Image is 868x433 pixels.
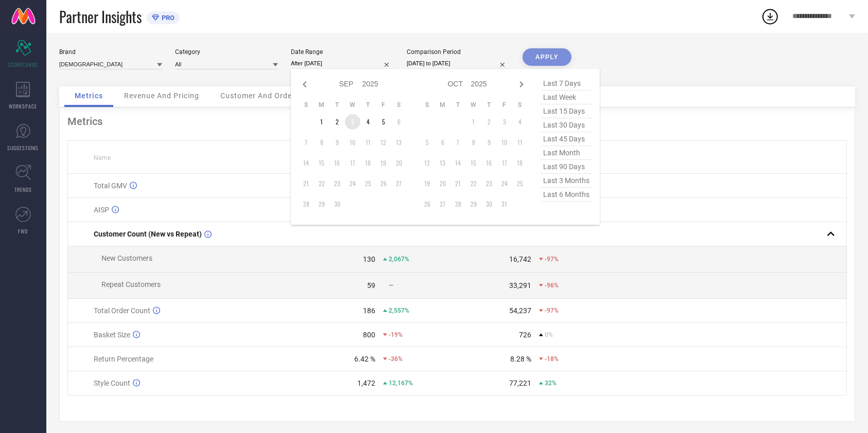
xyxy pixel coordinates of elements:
td: Mon Oct 27 2025 [435,196,450,212]
td: Wed Oct 15 2025 [466,155,481,171]
span: — [389,282,393,289]
div: 800 [363,331,375,339]
td: Fri Oct 24 2025 [497,176,512,191]
td: Wed Oct 08 2025 [466,135,481,150]
span: TRENDS [14,186,32,193]
td: Tue Sep 30 2025 [329,196,345,212]
div: 8.28 % [510,355,531,363]
td: Wed Sep 17 2025 [345,155,360,171]
th: Thursday [360,101,376,109]
div: 726 [519,331,531,339]
td: Wed Sep 24 2025 [345,176,360,191]
div: Next month [515,78,528,91]
th: Sunday [299,101,314,109]
div: 1,472 [357,379,375,387]
th: Saturday [391,101,407,109]
td: Sat Sep 06 2025 [391,114,407,130]
th: Thursday [481,101,497,109]
span: Metrics [75,92,103,100]
td: Mon Sep 08 2025 [314,135,329,150]
td: Sun Sep 14 2025 [299,155,314,171]
div: 16,742 [509,255,531,263]
td: Thu Oct 02 2025 [481,114,497,130]
span: -18% [545,355,559,363]
td: Fri Sep 19 2025 [376,155,391,171]
span: Partner Insights [59,6,142,27]
td: Thu Sep 04 2025 [360,114,376,130]
td: Fri Sep 05 2025 [376,114,391,130]
td: Wed Oct 22 2025 [466,176,481,191]
span: Return Percentage [94,355,153,363]
th: Sunday [420,101,435,109]
td: Thu Sep 18 2025 [360,155,376,171]
td: Thu Sep 11 2025 [360,135,376,150]
div: Comparison Period [407,48,510,56]
span: -36% [389,355,403,363]
span: last 3 months [541,174,592,188]
th: Wednesday [466,101,481,109]
th: Saturday [512,101,528,109]
td: Tue Sep 23 2025 [329,176,345,191]
span: -97% [545,307,559,314]
span: Total Order Count [94,306,150,315]
div: 130 [363,255,375,263]
div: 77,221 [509,379,531,387]
span: Style Count [94,379,130,387]
div: Previous month [299,78,311,91]
td: Sun Sep 21 2025 [299,176,314,191]
td: Sun Oct 19 2025 [420,176,435,191]
span: Repeat Customers [101,280,161,288]
td: Sat Sep 27 2025 [391,176,407,191]
th: Monday [314,101,329,109]
div: 33,291 [509,281,531,290]
td: Tue Sep 16 2025 [329,155,345,171]
span: last 7 days [541,77,592,91]
div: 59 [367,281,375,290]
span: Revenue And Pricing [124,92,199,100]
td: Sun Oct 12 2025 [420,155,435,171]
td: Sat Sep 13 2025 [391,135,407,150]
span: last 15 days [541,104,592,118]
td: Sat Oct 25 2025 [512,176,528,191]
td: Tue Oct 07 2025 [450,135,466,150]
td: Tue Sep 02 2025 [329,114,345,130]
td: Mon Oct 06 2025 [435,135,450,150]
span: 2,557% [389,307,409,314]
td: Wed Oct 29 2025 [466,196,481,212]
span: 0% [545,331,553,338]
td: Sun Oct 26 2025 [420,196,435,212]
td: Wed Sep 03 2025 [345,114,360,130]
div: Category [175,48,278,56]
span: last 45 days [541,132,592,146]
span: FWD [19,227,28,235]
td: Fri Sep 26 2025 [376,176,391,191]
td: Wed Sep 10 2025 [345,135,360,150]
td: Thu Oct 09 2025 [481,135,497,150]
td: Sun Sep 07 2025 [299,135,314,150]
th: Monday [435,101,450,109]
span: last week [541,91,592,104]
th: Friday [497,101,512,109]
td: Mon Sep 29 2025 [314,196,329,212]
span: AISP [94,206,109,214]
span: SUGGESTIONS [8,144,39,152]
span: -19% [389,331,403,338]
div: 54,237 [509,306,531,315]
td: Thu Oct 16 2025 [481,155,497,171]
td: Sat Oct 11 2025 [512,135,528,150]
span: -96% [545,282,559,289]
span: -97% [545,256,559,263]
td: Sat Oct 04 2025 [512,114,528,130]
td: Fri Oct 31 2025 [497,196,512,212]
input: Select comparison period [407,58,510,69]
td: Sat Sep 20 2025 [391,155,407,171]
div: 6.42 % [354,355,375,363]
div: Metrics [67,115,847,128]
span: New Customers [101,254,152,262]
span: WORKSPACE [9,102,38,110]
input: Select date range [291,58,394,69]
span: Basket Size [94,331,130,339]
span: 12,167% [389,380,413,387]
div: Open download list [761,7,779,26]
td: Tue Oct 14 2025 [450,155,466,171]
